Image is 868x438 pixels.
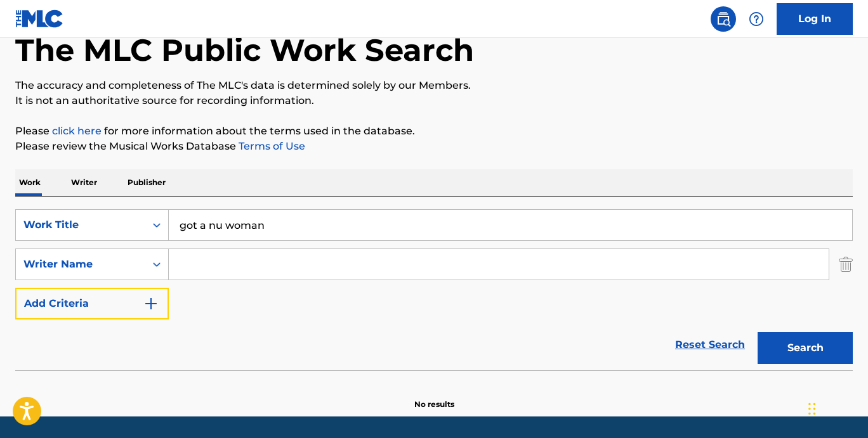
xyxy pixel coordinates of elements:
p: Please for more information about the terms used in the database. [15,124,853,139]
p: Please review the Musical Works Database [15,139,853,154]
button: Add Criteria [15,288,169,319]
div: Help [744,6,769,32]
p: It is not an authoritative source for recording information. [15,93,853,108]
a: click here [52,125,102,137]
a: Public Search [711,6,736,32]
p: Writer [67,169,101,196]
a: Log In [777,3,853,35]
button: Search [758,332,853,364]
img: search [716,11,731,27]
img: 9d2ae6d4665cec9f34b9.svg [143,296,159,311]
p: The accuracy and completeness of The MLC's data is determined solely by our Members. [15,78,853,93]
p: Work [15,169,44,196]
form: Search Form [15,209,853,370]
div: Drag [808,390,816,428]
p: Publisher [124,169,169,196]
img: MLC Logo [15,10,64,28]
a: Terms of Use [236,140,305,152]
div: Writer Name [23,257,138,272]
iframe: Chat Widget [805,377,868,438]
img: Delete Criterion [839,248,853,280]
img: help [749,11,764,27]
h1: The MLC Public Work Search [15,31,474,69]
p: No results [414,383,454,410]
div: Work Title [23,217,138,233]
a: Reset Search [669,331,751,359]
